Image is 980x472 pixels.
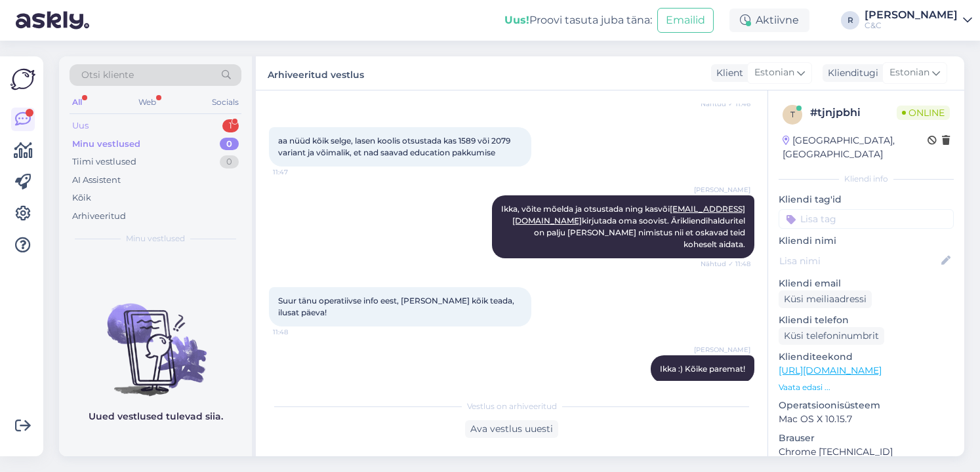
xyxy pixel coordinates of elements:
div: Tiimi vestlused [72,155,136,168]
span: Nähtud ✓ 11:48 [701,259,750,269]
span: Ikka, võite mõelda ja otsustada ning kasvõi kirjutada oma soovist. Ärikliendihalduritel on palju ... [501,204,747,249]
div: 1 [222,119,239,132]
span: t [790,109,795,119]
p: Kliendi email [779,277,954,290]
p: Chrome [TECHNICAL_ID] [779,445,954,459]
p: Uued vestlused tulevad siia. [89,410,223,423]
span: 11:48 [273,327,322,337]
div: All [70,94,85,111]
div: 0 [220,155,239,168]
span: 11:47 [273,167,322,177]
p: Mac OS X 10.15.7 [779,412,954,426]
p: Klienditeekond [779,350,954,364]
div: AI Assistent [72,174,121,187]
p: Kliendi nimi [779,234,954,248]
p: Kliendi telefon [779,313,954,327]
span: Suur tänu operatiivse info eest, [PERSON_NAME] kõik teada, ilusat päeva! [278,296,516,317]
span: Minu vestlused [126,233,185,245]
div: Uus [72,119,89,132]
a: [URL][DOMAIN_NAME] [779,364,882,376]
span: Otsi kliente [81,68,134,82]
div: Aktiivne [729,9,809,32]
div: R [841,11,859,29]
div: Socials [209,94,241,111]
span: [PERSON_NAME] [694,345,750,355]
div: Web [136,94,159,111]
span: Estonian [754,66,794,80]
div: Klient [711,66,743,80]
div: [PERSON_NAME] [865,10,958,20]
div: Klienditugi [823,66,878,80]
div: Arhiveeritud [72,210,126,223]
div: Proovi tasuta juba täna: [504,12,652,28]
div: [GEOGRAPHIC_DATA], [GEOGRAPHIC_DATA] [783,134,928,161]
span: [PERSON_NAME] [694,185,750,195]
img: Askly Logo [10,67,35,92]
span: Vestlus on arhiveeritud [467,401,557,412]
div: # tjnjpbhi [810,105,897,121]
div: Kliendi info [779,173,954,185]
span: Estonian [889,66,929,80]
img: No chats [59,280,252,398]
input: Lisa nimi [779,254,939,268]
input: Lisa tag [779,209,954,229]
span: Ikka :) Kõike paremat! [660,364,745,374]
a: [PERSON_NAME]C&C [865,10,972,31]
p: Kliendi tag'id [779,193,954,206]
button: Emailid [657,8,714,33]
div: Küsi meiliaadressi [779,290,872,308]
div: Kõik [72,191,91,205]
label: Arhiveeritud vestlus [268,64,364,82]
p: Operatsioonisüsteem [779,399,954,412]
b: Uus! [504,14,529,26]
div: C&C [865,20,958,31]
div: Ava vestlus uuesti [465,420,558,438]
div: 0 [220,138,239,151]
span: Online [897,106,950,120]
div: Küsi telefoninumbrit [779,327,884,345]
p: Vaata edasi ... [779,382,954,393]
span: aa nüüd kõik selge, lasen koolis otsustada kas 1589 või 2079 variant ja võimalik, et nad saavad e... [278,136,512,157]
div: Minu vestlused [72,138,140,151]
span: Nähtud ✓ 11:46 [701,99,750,109]
p: Brauser [779,431,954,445]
